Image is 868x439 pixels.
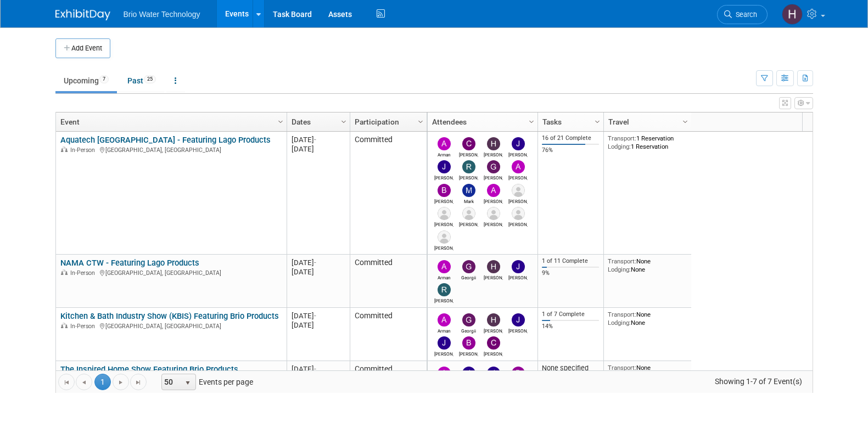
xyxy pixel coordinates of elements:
[782,4,803,25] img: Harry Mesak
[113,374,129,390] a: Go to the next page
[462,207,475,220] img: Karina Gonzalez Larenas
[130,374,147,390] a: Go to the last page
[462,160,475,173] img: Ryan McMillin
[292,311,345,320] div: [DATE]
[608,266,631,273] span: Lodging:
[438,207,451,220] img: Jonathan Monroy
[608,134,687,150] div: 1 Reservation 1 Reservation
[434,350,453,357] div: James Park
[459,197,478,204] div: Mark Melkonian
[593,117,602,126] span: Column Settings
[717,5,768,24] a: Search
[94,374,111,390] span: 1
[462,313,475,327] img: Georgii Tsatrian
[292,320,345,330] div: [DATE]
[99,75,109,83] span: 7
[508,197,528,204] div: Ernesto Esteban Kokovic
[434,173,453,181] div: James Park
[608,112,684,131] a: Travel
[355,112,419,131] a: Participation
[55,38,110,58] button: Add Event
[608,364,636,372] span: Transport:
[434,244,453,251] div: Walter Westphal
[124,10,200,19] span: Brio Water Technology
[116,378,125,387] span: Go to the next page
[459,327,478,334] div: Georgii Tsatrian
[487,367,500,380] img: James Park
[292,135,345,144] div: [DATE]
[459,350,478,357] div: Brandye Gahagan
[292,258,345,267] div: [DATE]
[508,173,528,181] div: Angela Moyano
[438,260,451,273] img: Arman Melkonian
[292,144,345,154] div: [DATE]
[608,143,631,150] span: Lodging:
[608,257,687,273] div: None None
[314,365,316,373] span: -
[438,184,451,197] img: Brandye Gahagan
[459,273,478,280] div: Georgii Tsatrian
[704,374,812,389] span: Showing 1-7 of 7 Event(s)
[542,311,599,318] div: 1 of 7 Complete
[591,112,603,129] a: Column Settings
[542,323,599,330] div: 14%
[608,319,631,327] span: Lodging:
[434,150,453,157] div: Arman Melkonian
[60,321,282,330] div: [GEOGRAPHIC_DATA], [GEOGRAPHIC_DATA]
[542,112,596,131] a: Tasks
[679,112,691,129] a: Column Settings
[484,197,503,204] div: Arturo Martinovich
[438,137,451,150] img: Arman Melkonian
[432,112,530,131] a: Attendees
[608,311,636,318] span: Transport:
[415,112,427,129] a: Column Settings
[434,220,453,227] div: Jonathan Monroy
[314,258,316,267] span: -
[484,327,503,334] div: Harry Mesak
[350,361,427,414] td: Committed
[508,150,528,157] div: James Kang
[314,136,316,144] span: -
[438,313,451,327] img: Arman Melkonian
[134,378,143,387] span: Go to the last page
[275,112,287,129] a: Column Settings
[60,364,238,374] a: The Inspired Home Show Featuring Brio Products
[542,364,599,373] div: None specified
[484,350,503,357] div: Cynthia Mendoza
[487,160,500,173] img: Giancarlo Barzotti
[542,134,599,142] div: 16 of 21 Complete
[487,313,500,327] img: Harry Mesak
[147,374,264,390] span: Events per page
[119,70,164,91] a: Past25
[608,257,636,265] span: Transport:
[438,230,451,244] img: Walter Westphal
[487,184,500,197] img: Arturo Martinovich
[732,10,757,19] span: Search
[61,323,68,328] img: In-Person Event
[80,378,88,387] span: Go to the previous page
[487,260,500,273] img: Harry Mesak
[681,117,690,126] span: Column Settings
[462,184,475,197] img: Mark Melkonian
[525,112,537,129] a: Column Settings
[484,150,503,157] div: Harry Mesak
[487,336,500,350] img: Cynthia Mendoza
[542,257,599,265] div: 1 of 11 Complete
[512,207,525,220] img: Omar Chavez
[512,184,525,197] img: Ernesto Esteban Kokovic
[60,112,279,131] a: Event
[55,9,110,20] img: ExhibitDay
[62,378,71,387] span: Go to the first page
[70,323,98,330] span: In-Person
[508,273,528,280] div: James Kang
[58,374,75,390] a: Go to the first page
[144,75,156,83] span: 25
[512,137,525,150] img: James Kang
[527,117,536,126] span: Column Settings
[438,160,451,173] img: James Park
[484,273,503,280] div: Harry Mesak
[462,260,475,273] img: Georgii Tsatrian
[292,112,343,131] a: Dates
[512,367,525,380] img: Brandye Gahagan
[542,147,599,154] div: 76%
